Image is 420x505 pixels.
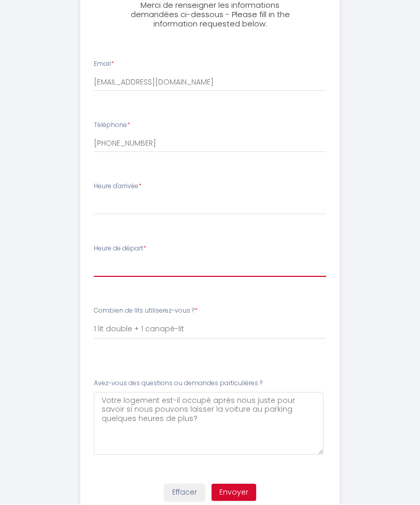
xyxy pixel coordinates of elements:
label: Téléphone [94,121,130,131]
label: Email [94,60,114,69]
label: Heure d'arrivée [94,182,142,192]
button: Effacer [164,484,205,502]
h3: Merci de renseigner les informations demandées ci-dessous - Please fill in the information reques... [126,1,293,29]
label: Combien de lits utiliserez-vous ? [94,306,198,316]
button: Envoyer [212,484,256,502]
label: Heure de départ [94,244,146,254]
label: Avez-vous des questions ou demandes particulières ? [94,379,262,389]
